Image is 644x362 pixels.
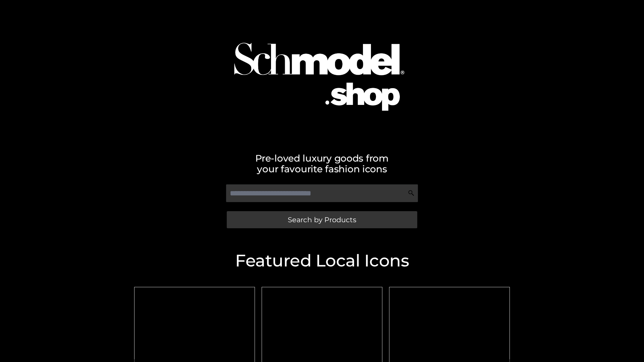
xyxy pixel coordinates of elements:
img: Search Icon [408,190,415,196]
h2: Pre-loved luxury goods from your favourite fashion icons [131,153,513,174]
a: Search by Products [227,211,417,228]
h2: Featured Local Icons​ [131,252,513,269]
span: Search by Products [288,216,356,223]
